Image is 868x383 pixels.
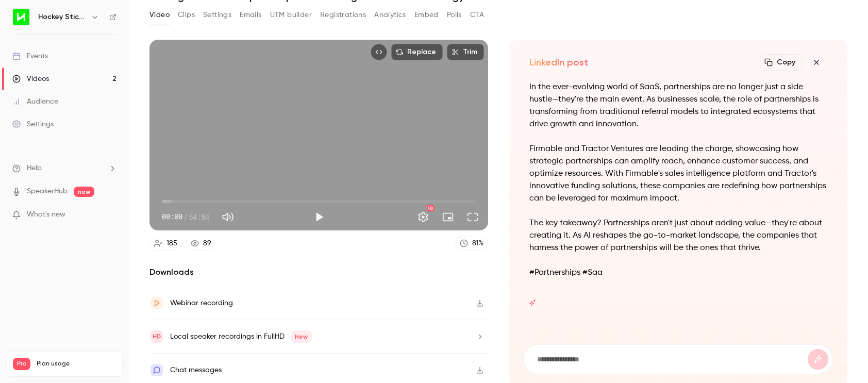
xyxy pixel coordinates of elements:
[170,330,312,343] div: Local speaker recordings in FullHD
[529,81,827,130] p: In the ever-evolving world of SaaS, partnerships are no longer just a side hustle—they're the mai...
[170,297,233,309] div: Webinar recording
[178,7,195,23] button: Clips
[149,266,488,278] h2: Downloads
[162,211,182,222] span: 00:00
[320,7,366,23] button: Registrations
[162,211,209,222] div: 00:00
[74,187,94,197] span: new
[166,238,177,249] div: 185
[438,207,458,227] button: Turn on miniplayer
[149,237,182,251] a: 185
[13,358,30,370] span: Pro
[462,207,483,227] button: Full screen
[38,12,87,22] h6: Hockey Stick Advisory
[414,7,439,23] button: Embed
[27,163,42,174] span: Help
[374,7,406,23] button: Analytics
[12,119,54,129] div: Settings
[371,44,387,60] button: Embed video
[447,7,462,23] button: Polls
[529,217,827,254] p: The key takeaway? Partnerships aren't just about adding value—they're about creating it. As AI re...
[291,330,312,343] span: New
[391,44,443,60] button: Replace
[13,9,29,25] img: Hockey Stick Advisory
[12,96,58,107] div: Audience
[529,267,827,279] p: #Partnerships #Saa
[186,237,216,251] a: 89
[270,7,312,23] button: UTM builder
[12,51,48,61] div: Events
[189,211,209,222] span: 54:54
[760,54,802,71] button: Copy
[470,7,484,23] button: CTA
[472,238,483,249] div: 81 %
[203,7,231,23] button: Settings
[183,211,188,222] span: /
[170,364,222,376] div: Chat messages
[447,44,484,60] button: Trim
[413,207,433,227] button: Settings
[240,7,261,23] button: Emails
[37,360,116,368] span: Plan usage
[12,163,116,174] li: help-dropdown-opener
[309,207,329,227] button: Play
[203,238,211,249] div: 89
[149,7,170,23] button: Video
[218,207,238,227] button: Mute
[529,56,588,69] h2: LinkedIn post
[12,74,49,84] div: Videos
[455,237,488,251] a: 81%
[27,186,68,197] a: SpeakerHub
[427,205,434,211] div: HD
[529,143,827,205] p: Firmable and Tractor Ventures are leading the charge, showcasing how strategic partnerships can a...
[27,209,65,220] span: What's new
